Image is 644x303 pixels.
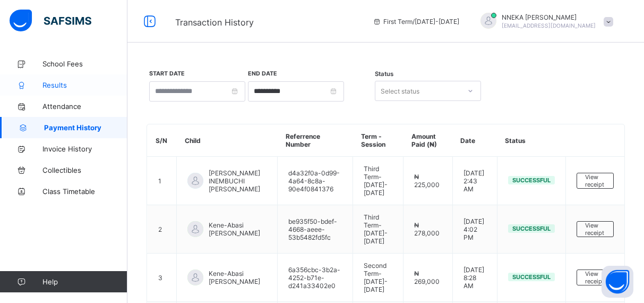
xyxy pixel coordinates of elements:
[42,277,127,286] span: Help
[42,166,127,174] span: Collectibles
[209,221,267,237] span: Kene-Abasi [PERSON_NAME]
[42,60,127,68] span: School Fees
[414,221,440,237] span: ₦ 278,000
[353,124,403,157] th: Term - Session
[278,157,353,205] td: d4a32f0a-0d99-4a64-8c8a-90e4f0841376
[209,169,267,193] span: [PERSON_NAME] INEMBUCHI [PERSON_NAME]
[353,157,403,205] td: Third Term - [DATE]-[DATE]
[42,145,127,153] span: Invoice History
[381,81,419,101] div: Select status
[502,13,596,21] span: NNEKA [PERSON_NAME]
[148,124,177,157] th: S/N
[148,254,177,302] td: 3
[452,124,497,157] th: Date
[585,222,605,237] span: View receipt
[414,270,440,285] span: ₦ 269,000
[42,81,127,89] span: Results
[353,205,403,254] td: Third Term - [DATE]-[DATE]
[403,124,453,157] th: Amount Paid (₦)
[452,205,497,254] td: [DATE] 4:02 PM
[278,254,353,302] td: 6a356cbc-3b2a-4252-b71e-d241a33402e0
[42,102,127,111] span: Attendance
[177,124,278,157] th: Child
[512,176,551,184] span: Successful
[452,254,497,302] td: [DATE] 8:28 AM
[585,173,605,188] span: View receipt
[585,270,605,285] span: View receipt
[44,123,127,132] span: Payment History
[497,124,565,157] th: Status
[502,22,596,29] span: [EMAIL_ADDRESS][DOMAIN_NAME]
[512,225,551,232] span: Successful
[452,157,497,205] td: [DATE] 2:43 AM
[373,18,459,26] span: session/term information
[42,187,127,196] span: Class Timetable
[149,70,185,77] label: Start Date
[10,10,91,32] img: safsims
[209,270,267,285] span: Kene-Abasi [PERSON_NAME]
[353,254,403,302] td: Second Term - [DATE]-[DATE]
[148,157,177,205] td: 1
[278,124,353,157] th: Referrence Number
[248,70,277,77] label: End Date
[375,70,393,78] span: Status
[602,266,633,298] button: Open asap
[470,13,619,30] div: NNEKAANN
[512,273,551,281] span: Successful
[278,205,353,254] td: be935f50-bdef-4668-aeee-53b5482fd5fc
[414,173,440,189] span: ₦ 225,000
[148,205,177,254] td: 2
[175,17,254,28] span: Transaction History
